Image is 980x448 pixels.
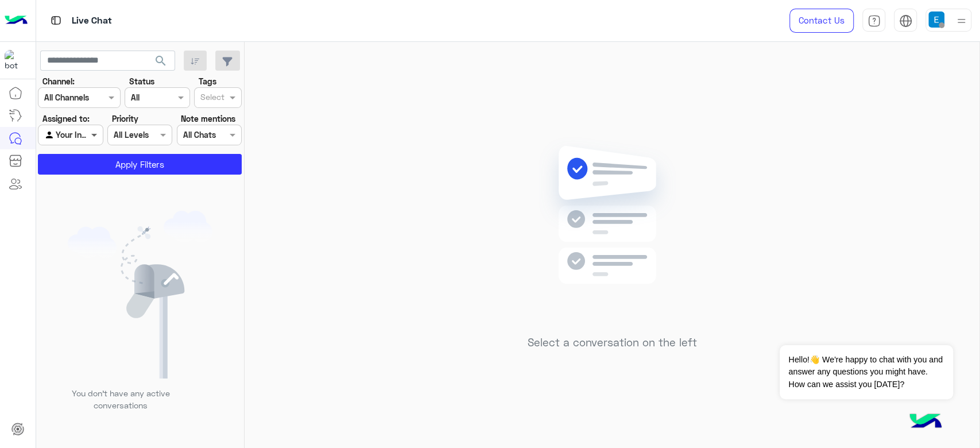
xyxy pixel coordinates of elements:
img: tab [867,14,881,28]
div: Select [199,91,224,106]
img: no messages [529,137,695,327]
img: profile [954,14,969,28]
label: Status [129,75,154,87]
img: tab [899,14,912,28]
button: search [147,51,175,75]
h5: Select a conversation on the left [528,336,697,349]
p: Live Chat [72,13,112,29]
span: Hello!👋 We're happy to chat with you and answer any questions you might have. How can we assist y... [780,345,952,399]
label: Priority [112,113,138,125]
label: Note mentions [181,113,235,125]
a: Contact Us [789,9,854,33]
img: hulul-logo.png [905,402,946,442]
label: Assigned to: [42,113,90,125]
img: tab [49,13,63,28]
img: Logo [5,9,28,33]
label: Channel: [42,75,75,87]
button: Apply Filters [38,154,242,175]
img: userImage [928,11,944,28]
label: Tags [199,75,216,87]
p: You don’t have any active conversations [63,387,179,412]
img: empty users [68,211,212,379]
a: tab [862,9,885,33]
img: 171468393613305 [5,50,25,71]
span: search [154,54,168,68]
